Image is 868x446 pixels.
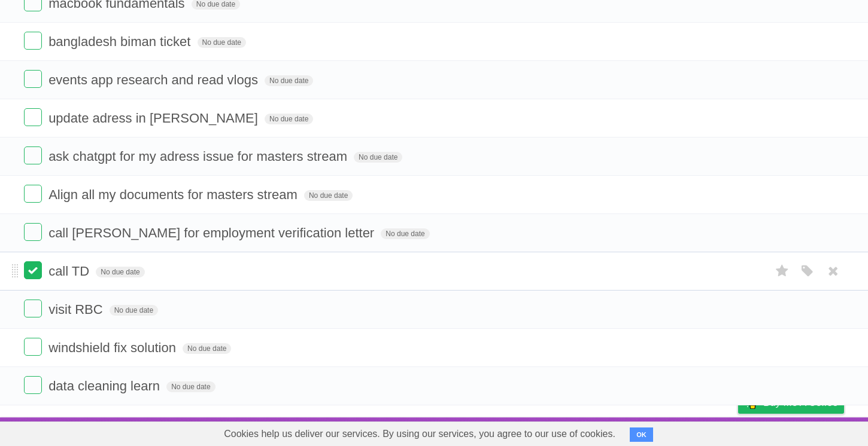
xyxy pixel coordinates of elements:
[771,261,794,281] label: Star task
[24,223,42,241] label: Done
[769,420,844,443] a: Suggest a feature
[48,264,92,279] span: call TD
[630,427,653,442] button: OK
[48,34,193,49] span: bangladesh biman ticket
[110,305,158,316] span: No due date
[24,338,42,356] label: Done
[48,111,261,126] span: update adress in [PERSON_NAME]
[198,37,246,48] span: No due date
[265,114,313,124] span: No due date
[48,340,179,355] span: windshield fix solution
[723,420,754,443] a: Privacy
[24,32,42,50] label: Done
[24,108,42,126] label: Done
[166,381,215,392] span: No due date
[354,152,402,163] span: No due date
[682,420,708,443] a: Terms
[24,300,42,317] label: Done
[48,72,261,87] span: events app research and read vlogs
[48,378,163,393] span: data cleaning learn
[96,267,144,277] span: No due date
[24,146,42,164] label: Done
[24,376,42,394] label: Done
[183,343,231,354] span: No due date
[24,261,42,279] label: Done
[618,420,667,443] a: Developers
[304,190,353,201] span: No due date
[24,70,42,88] label: Done
[763,392,838,413] span: Buy me a coffee
[265,75,313,86] span: No due date
[212,422,627,446] span: Cookies help us deliver our services. By using our services, you agree to our use of cookies.
[48,187,301,202] span: Align all my documents for masters stream
[381,228,429,239] span: No due date
[24,185,42,203] label: Done
[48,225,377,240] span: call [PERSON_NAME] for employment verification letter
[48,149,350,164] span: ask chatgpt for my adress issue for masters stream
[48,302,105,317] span: visit RBC
[579,420,604,443] a: About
